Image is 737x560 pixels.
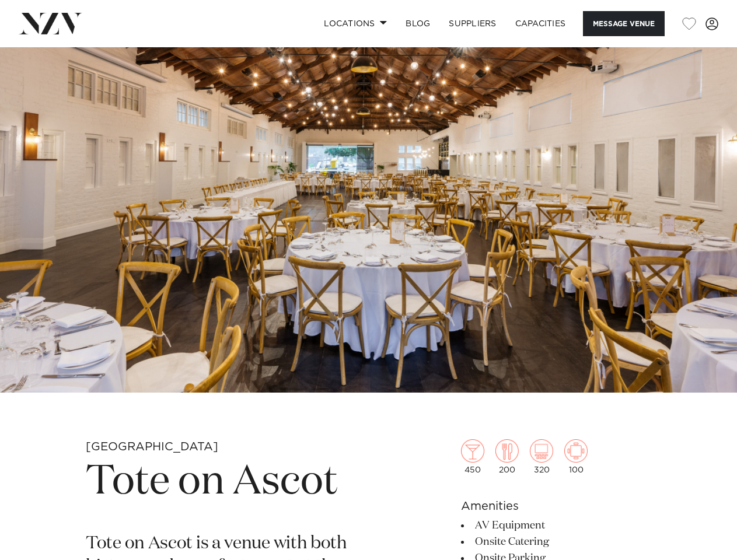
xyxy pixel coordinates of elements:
li: AV Equipment [461,517,651,534]
a: SUPPLIERS [439,11,505,36]
button: Message Venue [583,11,665,36]
img: dining.png [495,439,519,463]
div: 450 [461,439,484,474]
a: Locations [315,11,396,36]
img: nzv-logo.png [19,13,82,34]
img: cocktail.png [461,439,484,463]
h1: Tote on Ascot [86,456,378,509]
div: 100 [564,439,588,474]
img: meeting.png [564,439,588,463]
h6: Amenities [461,498,651,515]
div: 200 [495,439,519,474]
small: [GEOGRAPHIC_DATA] [86,441,218,453]
div: 320 [530,439,553,474]
img: theatre.png [530,439,553,463]
a: BLOG [396,11,439,36]
li: Onsite Catering [461,534,651,550]
a: Capacities [506,11,575,36]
